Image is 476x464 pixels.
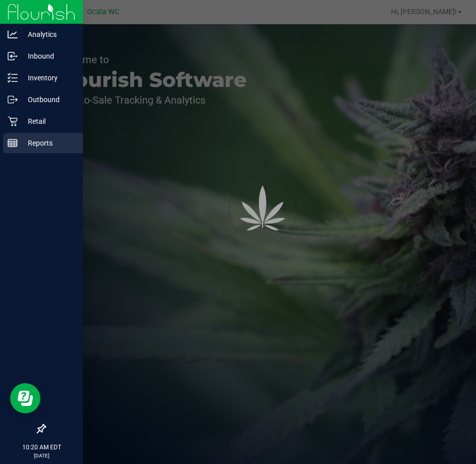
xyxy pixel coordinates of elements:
inline-svg: Retail [8,116,18,126]
p: [DATE] [5,452,78,459]
p: Reports [18,137,78,149]
iframe: Resource center [10,383,40,413]
p: 10:20 AM EDT [5,443,78,452]
p: Analytics [18,28,78,40]
inline-svg: Analytics [8,29,18,39]
inline-svg: Inventory [8,73,18,83]
p: Retail [18,115,78,127]
p: Outbound [18,94,78,106]
inline-svg: Inbound [8,51,18,61]
inline-svg: Outbound [8,95,18,105]
inline-svg: Reports [8,138,18,148]
p: Inventory [18,72,78,84]
p: Inbound [18,50,78,62]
